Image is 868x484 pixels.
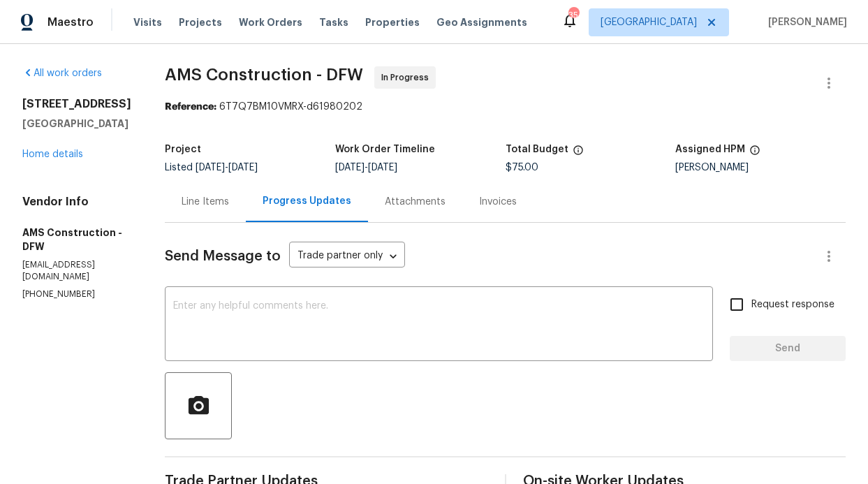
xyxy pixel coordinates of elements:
[335,163,365,173] span: [DATE]
[381,71,434,85] span: In Progress
[385,195,446,209] div: Attachments
[22,288,131,300] p: [PHONE_NUMBER]
[506,145,568,154] h5: Total Budget
[165,145,201,154] h5: Project
[436,15,527,29] span: Geo Assignments
[675,163,846,173] div: [PERSON_NAME]
[22,259,131,283] p: [EMAIL_ADDRESS][DOMAIN_NAME]
[365,15,420,29] span: Properties
[239,15,302,29] span: Work Orders
[479,195,517,209] div: Invoices
[133,15,162,29] span: Visits
[22,149,83,159] a: Home details
[165,100,846,114] div: 6T7Q7BM10VMRX-d61980202
[335,145,435,154] h5: Work Order Timeline
[22,68,102,78] a: All work orders
[47,15,94,29] span: Maestro
[601,15,697,29] span: [GEOGRAPHIC_DATA]
[22,195,131,209] h4: Vendor Info
[196,163,258,173] span: -
[165,163,258,173] span: Listed
[573,145,584,163] span: The total cost of line items that have been proposed by Opendoor. This sum includes line items th...
[22,97,131,111] h2: [STREET_ADDRESS]
[165,66,363,83] span: AMS Construction - DFW
[165,102,216,112] b: Reference:
[263,194,351,208] div: Progress Updates
[675,145,745,154] h5: Assigned HPM
[228,163,258,173] span: [DATE]
[749,145,760,163] span: The hpm assigned to this work order.
[568,8,578,22] div: 35
[182,195,229,209] div: Line Items
[289,245,405,268] div: Trade partner only
[165,249,281,263] span: Send Message to
[319,17,348,27] span: Tasks
[22,226,131,254] h5: AMS Construction - DFW
[22,117,131,131] h5: [GEOGRAPHIC_DATA]
[179,15,222,29] span: Projects
[763,15,847,29] span: [PERSON_NAME]
[751,298,834,312] span: Request response
[506,163,538,173] span: $75.00
[368,163,397,173] span: [DATE]
[196,163,225,173] span: [DATE]
[335,163,397,173] span: -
